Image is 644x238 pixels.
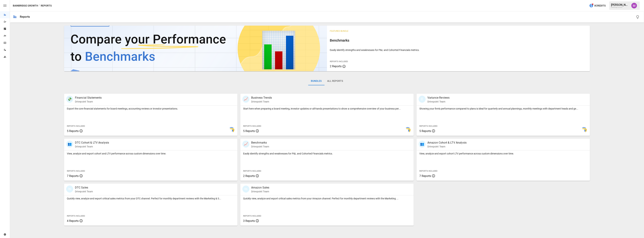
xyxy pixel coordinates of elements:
[330,60,348,63] span: Reports Included
[330,30,348,32] span: Featured Bundle
[330,38,587,43] h6: Benchmarks
[243,152,411,155] p: Easily identify strengths and weaknesses for P&L and Cohorted Financials metrics.
[405,127,411,133] img: smart model
[66,96,73,103] div: 💸
[251,141,269,145] p: Benchmarks
[594,4,606,8] span: 0 Credits
[66,186,73,193] div: 🛍
[75,100,102,103] p: Drivepoint Team
[20,15,30,18] div: Reports
[251,190,269,193] p: Drivepoint Team
[75,186,93,190] p: DTC Sales
[67,129,79,133] span: 5 Reports
[39,4,40,8] div: /
[427,141,467,145] p: Amazon Cohort & LTV Analysis
[67,215,85,217] span: Reports Included
[242,96,249,103] div: 📈
[427,145,467,148] p: Drivepoint Team
[325,77,346,85] button: All Reports
[243,174,255,178] span: 2 Reports
[243,125,261,127] span: Reports Included
[66,141,73,148] div: 👥
[243,107,411,110] p: Start here when preparing a board meeting, investor updates or all-hands presentations to show a ...
[419,141,426,148] div: 👥
[243,129,255,133] span: 5 Reports
[75,190,93,193] p: Drivepoint Team
[611,3,629,6] div: [PERSON_NAME]
[427,96,450,100] p: Variance Reviews
[611,6,629,8] div: Bainbridge Growth
[419,129,431,133] span: 5 Reports
[588,2,607,9] button: 0Credits
[75,145,109,148] p: Drivepoint Team
[330,48,587,52] p: Easily identify strengths and weaknesses for P&L and Cohorted Financials metrics.
[64,26,327,71] img: video thumbnail
[67,107,235,110] p: Export the core financial statements for board meetings, accounting reviews or investor presentat...
[629,1,639,11] button: Umer Muhammed
[419,107,587,110] p: Showing your firm's performance compared to plans is ideal for quarterly and annual plannings, mo...
[67,152,235,155] p: View, analyze and export cohort and LTV performance across custom dimensions over time.
[631,3,637,8] img: Umer Muhammed
[242,186,249,193] div: 🛍
[229,127,234,133] img: smart model
[419,96,426,103] div: 🗓
[581,127,587,133] img: smart model
[330,65,342,68] span: 2 Reports
[242,141,249,148] div: 📈
[251,100,272,103] p: Drivepoint Team
[67,219,79,223] span: 4 Reports
[243,215,261,217] span: Reports Included
[308,77,325,85] button: Bundles
[243,197,411,200] p: Quickly view, analyze and export critical sales metrics from your Amazon channel. Perfect for mon...
[67,125,85,127] span: Reports Included
[427,100,450,103] p: Drivepoint Team
[13,4,38,8] button: Bainbridge Growth
[251,145,269,148] p: Drivepoint Team
[67,170,85,172] span: Reports Included
[419,152,587,155] p: View, analyze and export cohort LTV performance across custom dimensions over time.
[67,197,235,200] p: Quickly view, analyze and export critical sales metrics from your DTC channel. Perfect for monthl...
[251,96,272,100] p: Business Trends
[243,219,255,223] span: 3 Reports
[75,96,102,100] p: Financial Statements
[419,174,431,178] span: 7 Reports
[243,170,261,172] span: Reports Included
[75,141,109,145] p: DTC Cohort & LTV Analysis
[419,125,437,127] span: Reports Included
[67,174,79,178] span: 7 Reports
[251,186,269,190] p: Amazon Sales
[419,170,437,172] span: Reports Included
